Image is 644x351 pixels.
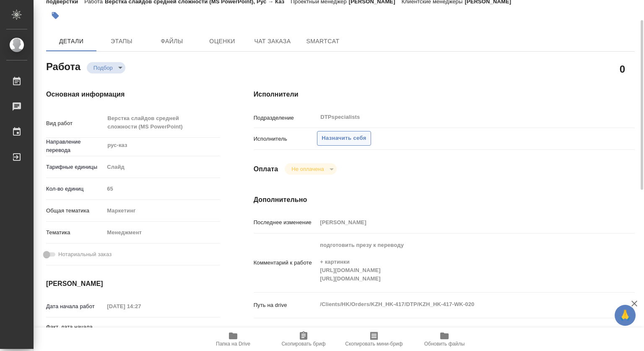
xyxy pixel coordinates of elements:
[152,36,192,47] span: Файлы
[254,164,278,174] h4: Оплата
[46,89,220,100] h4: Основная информация
[104,300,177,312] input: Пустое поле
[303,36,343,47] span: SmartCat
[46,323,104,340] p: Факт. дата начала работ
[254,195,635,205] h4: Дополнительно
[46,138,104,155] p: Направление перевода
[46,302,104,311] p: Дата начала работ
[198,327,268,351] button: Папка на Drive
[216,341,250,347] span: Папка на Drive
[424,341,465,347] span: Обновить файлы
[254,218,317,227] p: Последнее изменение
[285,163,336,175] div: Подбор
[104,183,220,195] input: Пустое поле
[46,119,104,128] p: Вид работ
[46,6,65,25] button: Добавить тэг
[252,36,293,47] span: Чат заказа
[254,301,317,309] p: Путь на drive
[91,64,115,71] button: Подбор
[46,58,80,73] h2: Работа
[289,165,326,173] button: Не оплачена
[101,36,142,47] span: Этапы
[104,160,220,174] div: Слайд
[254,114,317,122] p: Подразделение
[46,185,104,193] p: Кол-во единиц
[202,36,242,47] span: Оценки
[268,327,339,351] button: Скопировать бриф
[46,228,104,237] p: Тематика
[317,131,371,146] button: Назначить себя
[618,306,632,324] span: 🙏
[104,325,177,337] input: Пустое поле
[254,89,635,100] h4: Исполнители
[281,341,325,347] span: Скопировать бриф
[51,36,91,47] span: Детали
[339,327,409,351] button: Скопировать мини-бриф
[46,279,220,289] h4: [PERSON_NAME]
[409,327,480,351] button: Обновить файлы
[317,216,603,228] input: Пустое поле
[254,135,317,143] p: Исполнитель
[58,250,112,259] span: Нотариальный заказ
[322,134,366,143] span: Назначить себя
[620,62,625,76] h2: 0
[46,207,104,215] p: Общая тематика
[345,341,402,347] span: Скопировать мини-бриф
[104,204,220,218] div: Маркетинг
[87,62,125,73] div: Подбор
[317,238,603,286] textarea: подготовить презу к переводу + картинки [URL][DOMAIN_NAME] [URL][DOMAIN_NAME]
[46,163,104,171] p: Тарифные единицы
[317,297,603,312] textarea: /Clients/HK/Orders/KZH_HK-417/DTP/KZH_HK-417-WK-020
[104,225,220,240] div: Менеджмент
[615,305,636,326] button: 🙏
[254,259,317,267] p: Комментарий к работе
